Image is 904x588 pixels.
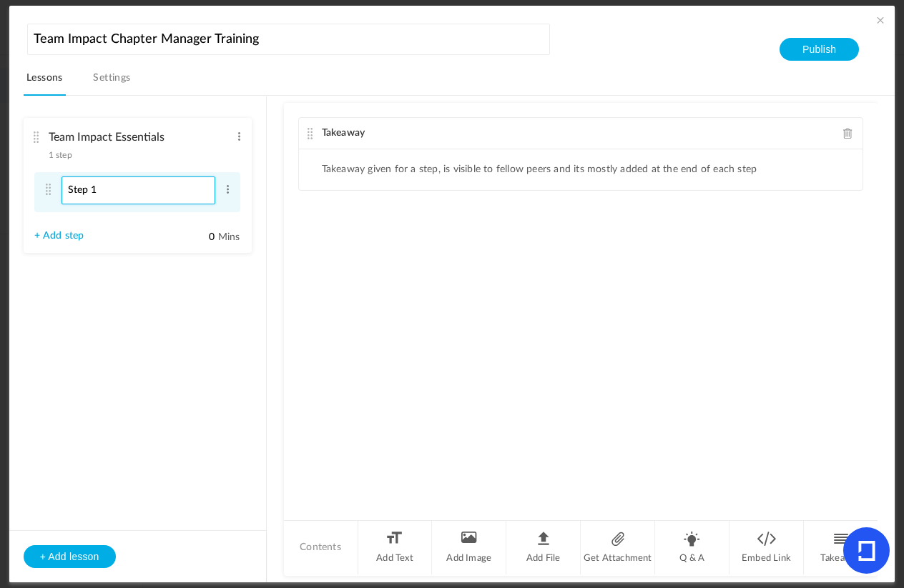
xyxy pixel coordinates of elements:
[358,521,433,574] li: Add Text
[432,521,506,574] li: Add Image
[180,231,215,244] input: Mins
[780,38,859,61] button: Publish
[218,232,240,242] span: Mins
[506,521,581,574] li: Add File
[804,521,878,574] li: Takeaway
[322,164,757,176] li: Takeaway given for a step, is visible to fellow peers and its mostly added at the end of each step
[655,521,729,574] li: Q & A
[284,521,358,574] li: Contents
[729,521,804,574] li: Embed Link
[322,128,365,138] span: Takeaway
[581,521,655,574] li: Get Attachment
